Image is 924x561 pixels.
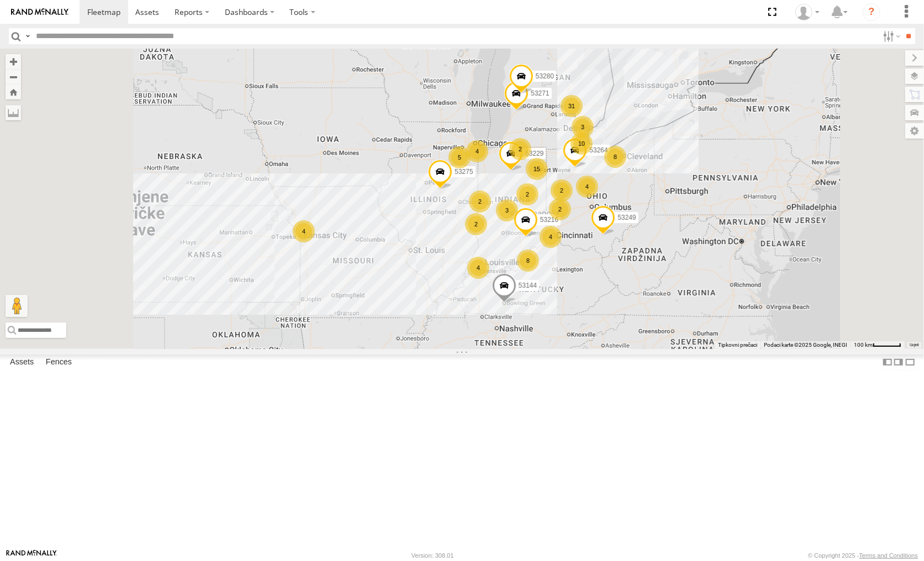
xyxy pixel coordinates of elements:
i: ? [863,3,880,21]
label: Map Settings [905,123,924,139]
button: Zoom out [6,69,21,84]
div: Miky Transport [791,4,823,20]
div: 3 [572,116,594,138]
span: 53271 [531,89,549,97]
button: Povucite Pegmana na kartu da biste otvorili Street View [6,295,28,317]
span: 53144 [518,282,536,289]
span: 53264 [589,146,608,154]
div: 2 [549,198,571,220]
button: Mjerilo karte: 100 km naprema 48 piksela [851,341,905,349]
label: Dock Summary Table to the Right [893,354,904,371]
span: 53280 [535,72,553,80]
span: Podaci karte ©2025 Google, INEGI [764,342,847,348]
span: 100 km [854,342,873,348]
button: Zoom in [6,54,21,69]
label: Dock Summary Table to the Left [882,354,893,371]
label: Search Query [23,28,32,44]
span: 53249 [617,214,636,221]
div: 8 [604,146,626,168]
div: 2 [516,183,538,205]
div: 4 [540,226,562,248]
button: Zoom Home [6,84,21,99]
label: Search Filter Options [879,28,902,44]
span: 53216 [540,216,558,224]
div: 5 [448,146,471,168]
span: 53229 [525,150,543,157]
div: 8 [517,250,539,272]
span: 53275 [455,168,473,176]
div: 4 [466,140,488,162]
label: Assets [4,355,39,371]
div: Version: 308.01 [411,552,453,559]
div: 2 [465,213,487,235]
div: 4 [293,220,315,242]
div: 2 [551,179,573,202]
a: Visit our Website [6,550,57,561]
a: Terms and Conditions [859,552,918,559]
button: Tipkovni prečaci [718,341,757,349]
label: Fences [40,355,77,371]
div: 2 [509,138,531,160]
div: 3 [496,199,518,221]
div: 4 [467,257,489,279]
a: Uvjeti (otvara se u novoj kartici) [910,342,919,347]
label: Hide Summary Table [905,354,916,371]
div: 4 [576,176,598,198]
label: Measure [6,105,21,120]
div: 2 [469,190,491,213]
div: © Copyright 2025 - [808,552,918,559]
div: 31 [561,95,583,117]
img: rand-logo.svg [11,8,68,16]
div: 10 [571,133,593,155]
div: 15 [526,158,548,180]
